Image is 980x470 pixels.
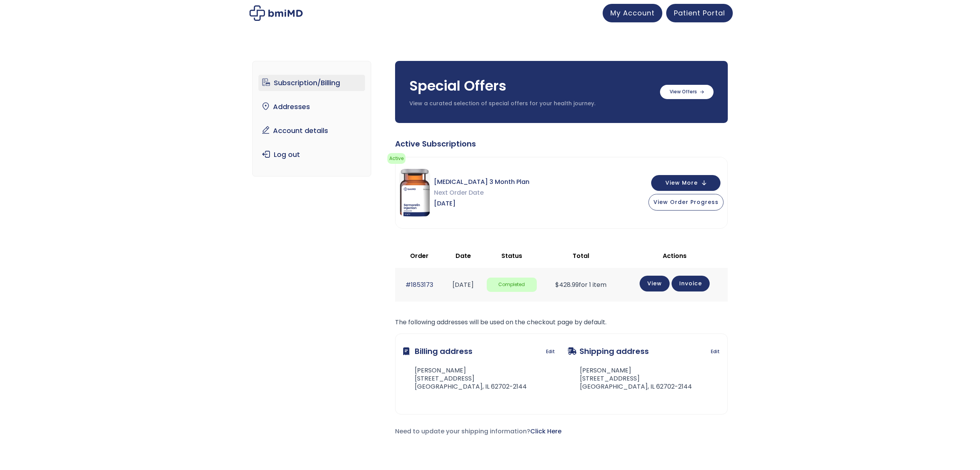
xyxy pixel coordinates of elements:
[651,175,720,191] button: View More
[456,251,471,260] span: Date
[452,280,474,289] time: [DATE]
[410,251,429,260] span: Order
[487,278,536,292] span: Completed
[665,180,698,185] span: View More
[672,276,710,291] a: Invoice
[258,99,365,115] a: Addresses
[409,100,652,108] p: View a curated selection of special offers for your health journey.
[573,251,589,260] span: Total
[541,268,622,302] td: for 1 item
[395,138,728,149] div: Active Subscriptions
[568,367,692,391] address: [PERSON_NAME] [STREET_ADDRESS] [GEOGRAPHIC_DATA], IL 62702-2144
[568,342,649,361] h3: Shipping address
[252,61,371,177] nav: Account pages
[258,123,365,139] a: Account details
[555,280,579,289] span: 428.99
[403,342,472,361] h3: Billing address
[546,346,555,357] a: Edit
[555,280,559,289] span: $
[501,251,522,260] span: Status
[250,5,303,21] img: My account
[674,8,725,18] span: Patient Portal
[610,8,655,18] span: My Account
[640,276,670,291] a: View
[434,198,529,209] span: [DATE]
[653,198,719,206] span: View Order Progress
[666,4,733,22] a: Patient Portal
[409,76,652,96] h3: Special Offers
[434,177,529,187] span: [MEDICAL_DATA] 3 Month Plan
[387,153,405,164] span: Active
[258,75,365,91] a: Subscription/Billing
[395,427,561,436] span: Need to update your shipping information?
[530,427,561,436] a: Click Here
[258,147,365,163] a: Log out
[603,4,662,22] a: My Account
[663,251,687,260] span: Actions
[405,280,433,289] a: #1853173
[711,346,720,357] a: Edit
[648,194,724,211] button: View Order Progress
[484,158,496,166] a: here
[395,317,728,328] p: The following addresses will be used on the checkout page by default.
[403,367,527,391] address: [PERSON_NAME] [STREET_ADDRESS] [GEOGRAPHIC_DATA], IL 62702-2144
[434,187,529,198] span: Next Order Date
